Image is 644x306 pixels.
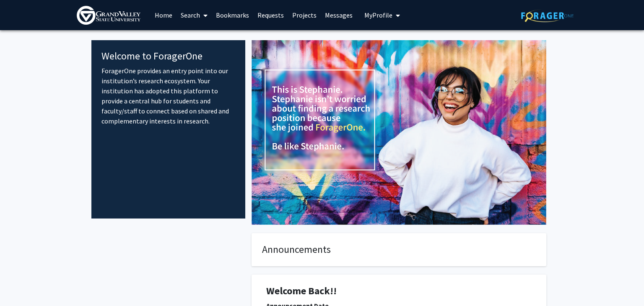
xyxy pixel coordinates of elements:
a: Search [177,0,212,30]
iframe: Chat [6,268,36,300]
a: Projects [288,0,321,30]
a: Messages [321,0,357,30]
p: ForagerOne provides an entry point into our institution’s research ecosystem. Your institution ha... [101,66,235,126]
h4: Announcements [262,244,536,256]
h1: Welcome Back!! [266,285,532,297]
a: Home [151,0,177,30]
a: Requests [253,0,288,30]
img: Cover Image [252,40,546,225]
img: Grand Valley State University Logo [77,6,140,25]
img: ForagerOne Logo [521,9,574,22]
a: Bookmarks [212,0,253,30]
h4: Welcome to ForagerOne [101,50,235,62]
span: My Profile [364,11,392,19]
